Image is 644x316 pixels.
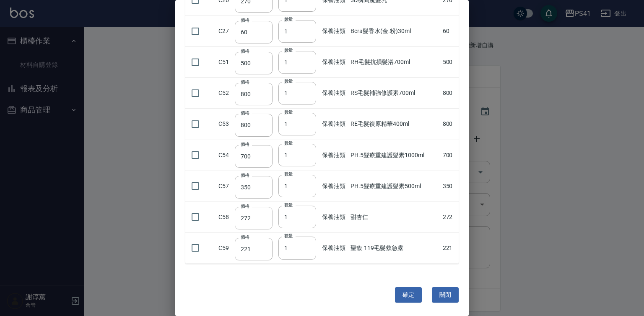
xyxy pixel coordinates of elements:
label: 數量 [284,16,293,23]
label: 數量 [284,171,293,177]
td: C53 [216,109,233,140]
td: 保養油類 [320,16,348,47]
td: C59 [216,232,233,263]
td: 保養油類 [320,201,348,232]
td: 350 [441,171,459,201]
td: 保養油類 [320,140,348,171]
label: 價格 [241,79,249,85]
td: Bcra髮香水(金.粉)30ml [348,16,440,47]
label: 價格 [241,17,249,23]
label: 價格 [241,234,249,240]
td: 保養油類 [320,109,348,140]
td: 800 [441,109,459,140]
label: 數量 [284,47,293,54]
td: 甜杏仁 [348,201,440,232]
label: 數量 [284,202,293,208]
label: 價格 [241,172,249,178]
label: 價格 [241,141,249,148]
button: 關閉 [432,287,459,303]
td: PH.5髮療重建護髮素500ml [348,171,440,201]
td: 保養油類 [320,47,348,78]
label: 數量 [284,78,293,84]
label: 價格 [241,48,249,54]
td: 60 [441,16,459,47]
td: 700 [441,140,459,171]
td: 500 [441,47,459,78]
td: C52 [216,78,233,109]
td: RS毛髮補強修護素700ml [348,78,440,109]
td: 保養油類 [320,171,348,201]
td: 保養油類 [320,78,348,109]
td: C57 [216,171,233,201]
td: 272 [441,201,459,232]
td: 221 [441,232,459,263]
label: 數量 [284,140,293,146]
td: RE毛髮復原精華400ml [348,109,440,140]
td: 800 [441,78,459,109]
td: C58 [216,201,233,232]
button: 確定 [395,287,422,303]
td: PH.5髮療重建護髮素1000ml [348,140,440,171]
label: 價格 [241,110,249,116]
td: 保養油類 [320,232,348,263]
label: 數量 [284,233,293,239]
td: RH毛髮抗損髮浴700ml [348,47,440,78]
td: C27 [216,16,233,47]
td: 聖馥-119毛髮救急露 [348,232,440,263]
td: C51 [216,47,233,78]
td: C54 [216,140,233,171]
label: 數量 [284,109,293,115]
label: 價格 [241,203,249,209]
